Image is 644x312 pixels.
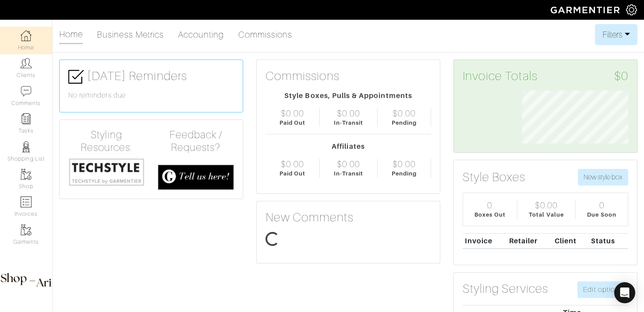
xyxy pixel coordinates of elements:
div: 0 [487,200,492,210]
div: Boxes Out [474,210,505,219]
h3: New Comments [265,210,431,225]
span: $0 [614,69,628,84]
div: $0.00 [393,159,415,169]
img: dashboard-icon-dbcd8f5a0b271acd01030246c82b418ddd0df26cd7fceb0bd07c9910d44c42f6.png [21,30,32,41]
th: Retailer [507,233,552,249]
h3: Invoice Totals [463,69,628,84]
th: Invoice [463,233,507,249]
button: Filters [595,24,637,45]
div: $0.00 [281,159,304,169]
h3: Style Boxes [463,170,526,185]
a: Business Metrics [97,26,164,43]
img: garments-icon-b7da505a4dc4fd61783c78ac3ca0ef83fa9d6f193b1c9dc38574b1d14d53ca28.png [21,224,32,235]
div: In-Transit [334,169,364,178]
img: check-box-icon-36a4915ff3ba2bd8f6e4f29bc755bb66becd62c870f447fc0dd1365fcfddab58.png [68,69,84,84]
div: Due Soon [587,210,616,219]
div: Affiliates [265,141,431,152]
h3: Styling Services [463,281,548,296]
th: Client [552,233,589,249]
div: In-Transit [334,119,364,127]
h4: Styling Resources: [68,129,145,154]
div: Total Value [529,210,564,219]
div: Style Boxes, Pulls & Appointments [265,91,431,101]
h3: Commissions [265,69,340,84]
h4: Feedback / Requests? [158,129,234,154]
img: stylists-icon-eb353228a002819b7ec25b43dbf5f0378dd9e0616d9560372ff212230b889e62.png [21,141,32,152]
div: Pending [392,119,417,127]
h3: [DATE] Reminders [68,69,234,84]
img: garments-icon-b7da505a4dc4fd61783c78ac3ca0ef83fa9d6f193b1c9dc38574b1d14d53ca28.png [21,169,32,180]
div: $0.00 [337,159,360,169]
div: Paid Out [280,119,305,127]
img: techstyle-93310999766a10050dc78ceb7f971a75838126fd19372ce40ba20cdf6a89b94b.png [68,158,145,187]
img: gear-icon-white-bd11855cb880d31180b6d7d6211b90ccbf57a29d726f0c71d8c61bd08dd39cc2.png [626,4,637,15]
div: 0 [599,200,605,210]
div: $0.00 [337,108,360,119]
img: clients-icon-6bae9207a08558b7cb47a8932f037763ab4055f8c8b6bfacd5dc20c3e0201464.png [21,58,32,69]
div: $0.00 [535,200,558,210]
div: Paid Out [280,169,305,178]
img: reminder-icon-8004d30b9f0a5d33ae49ab947aed9ed385cf756f9e5892f1edd6e32f2345188e.png [21,113,32,124]
img: garmentier-logo-header-white-b43fb05a5012e4ada735d5af1a66efaba907eab6374d6393d1fbf88cb4ef424d.png [546,2,626,18]
div: $0.00 [393,108,415,119]
a: Accounting [178,26,224,43]
img: feedback_requests-3821251ac2bd56c73c230f3229a5b25d6eb027adea667894f41107c140538ee0.png [158,165,234,190]
button: New style box [578,169,628,186]
img: orders-icon-0abe47150d42831381b5fb84f609e132dff9fe21cb692f30cb5eec754e2cba89.png [21,196,32,207]
h6: No reminders due [68,91,234,100]
img: comment-icon-a0a6a9ef722e966f86d9cbdc48e553b5cf19dbc54f86b18d962a5391bc8f6eb6.png [21,86,32,97]
div: Pending [392,169,417,178]
th: Status [589,233,628,249]
div: $0.00 [281,108,304,119]
a: Home [59,25,83,44]
div: Open Intercom Messenger [614,282,635,303]
a: Edit options [577,281,628,298]
a: Commissions [238,26,293,43]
